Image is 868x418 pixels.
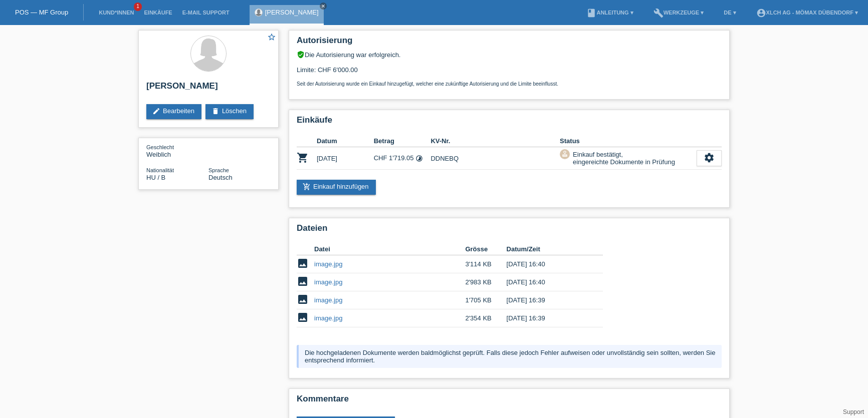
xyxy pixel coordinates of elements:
a: buildWerkzeuge ▾ [648,10,709,16]
td: [DATE] 16:40 [507,273,589,291]
i: image [297,257,309,269]
i: POSP00027861 [297,152,309,164]
a: image.jpg [314,296,342,304]
th: Datum/Zeit [507,243,589,255]
a: add_shopping_cartEinkauf hinzufügen [297,180,376,195]
td: 2'354 KB [465,309,506,327]
i: star_border [267,33,276,42]
i: account_circle [756,8,766,18]
td: DDNEBQ [430,147,560,170]
p: Seit der Autorisierung wurde ein Einkauf hinzugefügt, welcher eine zukünftige Autorisierung und d... [297,81,722,87]
a: Einkäufe [139,10,177,16]
span: 1 [134,3,142,11]
div: Die Autorisierung war erfolgreich. [297,51,722,59]
th: Datum [317,135,374,147]
i: book [586,8,596,18]
td: [DATE] 16:39 [507,309,589,327]
h2: Dateien [297,223,722,238]
h2: Kommentare [297,394,722,409]
span: Geschlecht [146,144,174,150]
div: Einkauf bestätigt, eingereichte Dokumente in Prüfung [570,149,675,167]
i: add_shopping_cart [303,183,311,191]
i: settings [704,152,715,163]
a: DE ▾ [719,10,741,16]
th: Datei [314,243,465,255]
a: star_border [267,33,276,43]
th: KV-Nr. [430,135,560,147]
a: deleteLöschen [205,104,254,119]
i: verified_user [297,51,305,59]
div: Weiblich [146,143,208,158]
a: close [320,3,327,10]
a: POS — MF Group [15,9,68,16]
td: [DATE] 16:39 [507,291,589,309]
a: E-Mail Support [177,10,235,16]
td: 2'983 KB [465,273,506,291]
h2: Autorisierung [297,36,722,51]
i: approval [561,150,568,157]
th: Status [560,135,697,147]
i: close [321,4,326,9]
td: CHF 1'719.05 [374,147,431,170]
i: Fixe Raten - Zinsübernahme durch Kunde (6 Raten) [415,155,423,162]
i: image [297,311,309,323]
td: [DATE] [317,147,374,170]
th: Betrag [374,135,431,147]
i: image [297,275,309,287]
i: build [654,8,664,18]
h2: [PERSON_NAME] [146,81,271,96]
a: bookAnleitung ▾ [581,10,638,16]
td: 3'114 KB [465,255,506,273]
div: Limite: CHF 6'000.00 [297,59,722,87]
span: Ungarn / B / 17.06.2020 [146,174,165,181]
td: 1'705 KB [465,291,506,309]
a: Kund*innen [94,10,139,16]
h2: Einkäufe [297,115,722,130]
span: Deutsch [208,174,233,181]
a: editBearbeiten [146,104,201,119]
div: Die hochgeladenen Dokumente werden baldmöglichst geprüft. Falls diese jedoch Fehler aufweisen ode... [297,345,722,368]
a: [PERSON_NAME] [265,9,319,16]
span: Sprache [208,167,229,173]
i: edit [152,107,160,115]
a: image.jpg [314,278,342,286]
span: Nationalität [146,167,174,173]
a: image.jpg [314,260,342,268]
td: [DATE] 16:40 [507,255,589,273]
i: image [297,293,309,305]
i: delete [211,107,220,115]
a: account_circleXLCH AG - Mömax Dübendorf ▾ [751,10,863,16]
a: Support [843,408,864,415]
th: Grösse [465,243,506,255]
a: image.jpg [314,314,342,322]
